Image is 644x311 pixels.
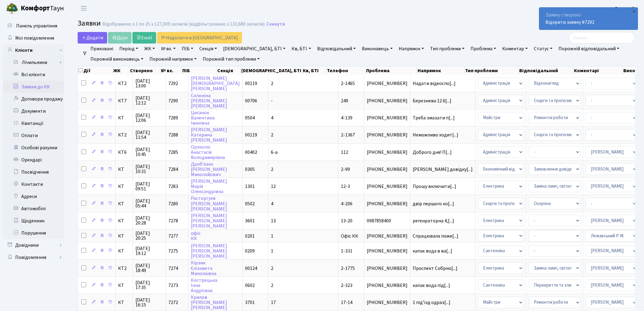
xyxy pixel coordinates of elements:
span: КТ [118,184,130,189]
th: Дії [78,66,113,75]
div: Відображено з 1 по 25 з 127,009 записів (відфільтровано з 133,680 записів). [102,21,265,27]
span: [PHONE_NUMBER] [367,167,408,172]
span: [DATE] 20:28 [135,216,163,225]
a: [PERSON_NAME][DEMOGRAPHIC_DATA][PERSON_NAME] [191,75,240,92]
span: 7292 [168,80,178,87]
span: [DATE] 12:06 [135,113,163,123]
span: 1 [271,233,273,239]
span: [DATE] 12:12 [135,96,163,105]
a: Квитанції [3,117,64,129]
span: 7289 [168,115,178,121]
span: 17-14 [341,299,352,306]
span: 7275 [168,248,178,254]
span: регенраторна 4,[...] [413,217,454,224]
span: [PHONE_NUMBER] [367,300,408,305]
a: Оплати [3,129,64,142]
span: 17 [271,299,276,306]
a: Заявки до КК [3,81,64,93]
span: 3701 [245,299,255,306]
a: ЖК [142,44,157,54]
span: [DATE] 11:54 [135,130,163,140]
a: Відкрити заявку #7292 [545,19,594,26]
th: Напрямок [417,66,464,75]
span: 4-206 [341,200,352,207]
span: [DATE] 09:51 [135,182,163,191]
span: КТ [118,283,130,288]
a: ОрліоглоАнастасіяВолодимирівна [191,144,225,161]
a: Порожній відповідальний [556,44,622,54]
span: Неможливо ходит[...] [413,132,458,138]
span: 13 [271,217,276,224]
span: капає вода в ва[...] [413,248,452,254]
span: 7278 [168,217,178,224]
span: 7290 [168,97,178,104]
a: [PERSON_NAME]Катерина[PERSON_NAME] [191,126,227,143]
a: Приховані [88,44,116,54]
span: 2-99 [341,166,350,173]
a: Період [117,44,141,54]
span: 0305 [245,166,255,173]
span: Спрацювала поже[...] [413,233,458,239]
span: [DATE] 10:31 [135,164,163,174]
span: Доброго дня! П[...] [413,149,452,156]
span: Заявки [78,18,101,29]
span: КТ2 [118,133,130,137]
span: 7288 [168,132,178,138]
a: [PERSON_NAME]МаріяОлександрівна [191,178,227,195]
b: Комфорт [21,3,50,13]
span: 7284 [168,166,178,173]
span: 2-1367 [341,132,355,138]
span: Проспект Собрно[...] [413,265,457,272]
a: [PERSON_NAME][PERSON_NAME][PERSON_NAME] [191,212,227,229]
span: 0504 [245,115,255,121]
span: 6-а [271,149,278,156]
span: 7272 [168,299,178,306]
span: [PHONE_NUMBER] [367,201,408,206]
span: [DATE] 10:45 [135,147,163,157]
span: Офіс КК [341,233,358,239]
span: 3601 [245,217,255,224]
span: Треба змазати п[...] [413,115,455,121]
a: Крилов[PERSON_NAME][PERSON_NAME] [191,294,227,311]
span: 1-331 [341,248,352,254]
span: [PHONE_NUMBER] [367,283,408,288]
a: Солоніна[PERSON_NAME][PERSON_NAME] [191,92,227,109]
span: Березнева 12 6[...] [413,97,451,104]
a: Excel [132,32,156,44]
span: 2 [271,80,273,87]
span: 0502 [245,200,255,207]
button: Переключити навігацію [76,3,91,13]
span: 7285 [168,149,178,156]
a: Особові рахунки [3,142,64,154]
span: 2 [271,265,273,272]
a: Тип проблеми [428,44,467,54]
span: 7274 [168,265,178,272]
div: × [631,8,637,14]
a: Кв, БТІ [289,44,313,54]
span: КТ2 [118,266,130,271]
a: Щоденник [3,215,64,227]
th: Коментарі [573,66,623,75]
span: КТ [118,167,130,172]
a: Виконавець [359,44,395,54]
span: 0201 [245,233,255,239]
span: 7283 [168,183,178,190]
span: КТ [118,218,130,223]
span: двір першого ко[...] [413,200,454,207]
span: 00119 [245,80,257,87]
a: Напрямок [396,44,426,54]
a: офісКК [191,230,201,242]
a: Лічильники [7,56,64,69]
th: ПІБ [182,66,217,75]
span: [PHONE_NUMBER] [367,184,408,189]
span: КТ7 [118,98,130,103]
a: Рецепція [615,5,637,12]
span: Надати відеоспо[...] [413,80,456,87]
a: Порожній тип проблеми [200,54,262,64]
a: № вх. [159,44,178,54]
a: Всі клієнти [3,69,64,81]
span: 13-20 [341,217,352,224]
th: Відповідальний [519,66,573,75]
span: 2 [271,166,273,173]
